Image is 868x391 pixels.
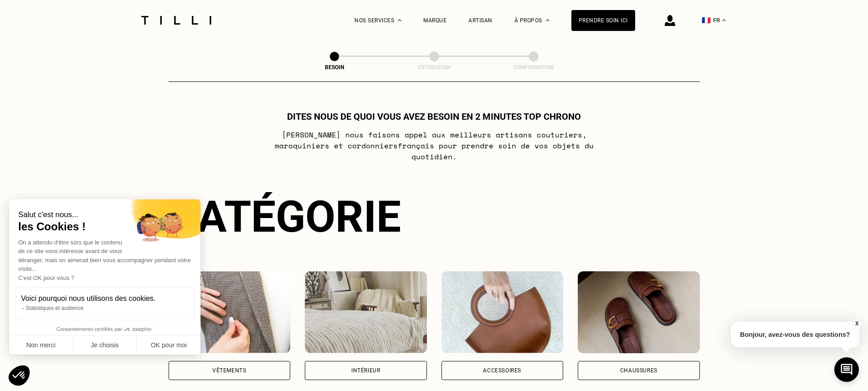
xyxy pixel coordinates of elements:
img: Menu déroulant à propos [546,19,550,21]
h1: Dites nous de quoi vous avez besoin en 2 minutes top chrono [287,111,581,122]
div: Confirmation [488,64,579,71]
div: Catégorie [169,191,700,242]
div: Besoin [289,64,380,71]
img: Chaussures [578,271,700,353]
p: Bonjour, avez-vous des questions? [731,322,859,347]
span: 🇫🇷 [702,16,711,25]
img: Menu déroulant [398,19,401,21]
img: menu déroulant [722,19,726,21]
div: Chaussures [620,368,657,373]
div: Accessoires [483,368,521,373]
img: icône connexion [665,15,675,26]
img: Accessoires [442,271,564,353]
div: Estimation [389,64,480,71]
img: Logo du service de couturière Tilli [138,16,215,25]
div: Intérieur [351,368,380,373]
div: Vêtements [212,368,246,373]
img: Vêtements [169,271,291,353]
a: Artisan [468,17,493,24]
button: X [852,319,861,329]
img: Intérieur [305,271,427,353]
a: Prendre soin ici [571,10,635,31]
p: [PERSON_NAME] nous faisons appel aux meilleurs artisans couturiers , maroquiniers et cordonniers ... [253,129,615,162]
a: Marque [423,17,447,24]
